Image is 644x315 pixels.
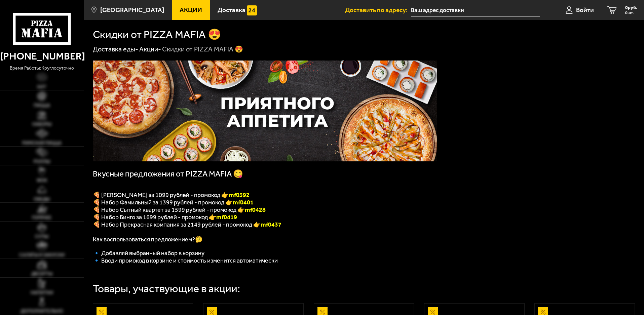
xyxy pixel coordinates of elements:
[34,159,50,164] span: Роллы
[162,45,243,54] div: Скидки от PIZZA MAFIA 😍
[180,7,202,13] span: Акции
[22,141,62,146] span: Римская пицца
[139,45,161,53] a: Акции-
[34,197,50,202] span: Обеды
[625,11,637,15] span: 0 шт.
[31,290,53,295] span: Напитки
[218,7,245,13] span: Доставка
[229,191,250,199] font: mf0392
[93,283,240,294] div: Товары, участвующие в акции:
[625,5,637,10] span: 0 руб.
[93,236,202,243] span: Как воспользоваться предложением?🤔
[93,45,138,53] a: Доставка еды-
[93,199,254,206] span: 🍕 Набор Фамильный за 1399 рублей - промокод 👉
[93,29,221,40] h1: Скидки от PIZZA MAFIA 😍
[100,7,164,13] span: [GEOGRAPHIC_DATA]
[34,103,50,108] span: Пицца
[21,309,63,314] span: Дополнительно
[93,213,237,221] span: 🍕 Набор Бинго за 1699 рублей - промокод 👉
[93,61,437,161] img: 1024x1024
[261,221,281,228] span: mf0437
[93,257,278,264] span: 🔹 Вводи промокод в корзине и стоимость изменится автоматически
[345,7,411,13] span: Доставить по адресу:
[32,215,51,220] span: Горячее
[247,5,257,15] img: 15daf4d41897b9f0e9f617042186c801.svg
[32,122,51,127] span: Наборы
[35,234,48,239] span: Супы
[576,7,594,13] span: Войти
[93,206,266,213] span: 🍕 Набор Сытный квартет за 1599 рублей - промокод 👉
[93,169,243,179] span: Вкусные предложения от PIZZA MAFIA 😋
[37,85,46,89] span: Хит
[93,249,204,257] span: 🔹 Добавляй выбранный набор в корзину
[31,272,52,276] span: Десерты
[93,191,250,199] span: 🍕 [PERSON_NAME] за 1099 рублей - промокод 👉
[245,206,266,213] b: mf0428
[93,221,261,228] span: 🍕 Набор Прекрасная компания за 2149 рублей - промокод 👉
[411,4,540,16] input: Ваш адрес доставки
[216,213,237,221] b: mf0419
[233,199,254,206] b: mf0401
[19,253,65,258] span: Салаты и закуски
[37,178,47,183] span: WOK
